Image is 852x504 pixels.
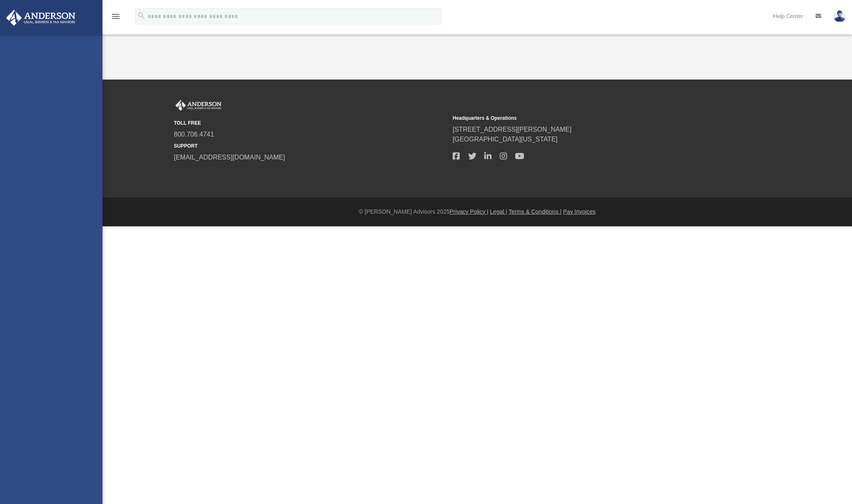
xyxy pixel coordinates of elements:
[563,208,595,215] a: Pay Invoices
[4,10,78,26] img: Anderson Advisors Platinum Portal
[453,136,558,143] a: [GEOGRAPHIC_DATA][US_STATE]
[137,11,146,20] i: search
[450,208,489,215] a: Privacy Policy |
[174,142,447,150] small: SUPPORT
[103,208,852,216] div: © [PERSON_NAME] Advisors 2025
[111,11,121,21] i: menu
[453,114,726,122] small: Headquarters & Operations
[174,100,223,111] img: Anderson Advisors Platinum Portal
[834,10,846,22] img: User Pic
[111,16,121,21] a: menu
[174,119,447,127] small: TOLL FREE
[174,131,214,138] a: 800.706.4741
[509,208,562,215] a: Terms & Conditions |
[453,126,572,133] a: [STREET_ADDRESS][PERSON_NAME]
[174,154,285,161] a: [EMAIL_ADDRESS][DOMAIN_NAME]
[490,208,507,215] a: Legal |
